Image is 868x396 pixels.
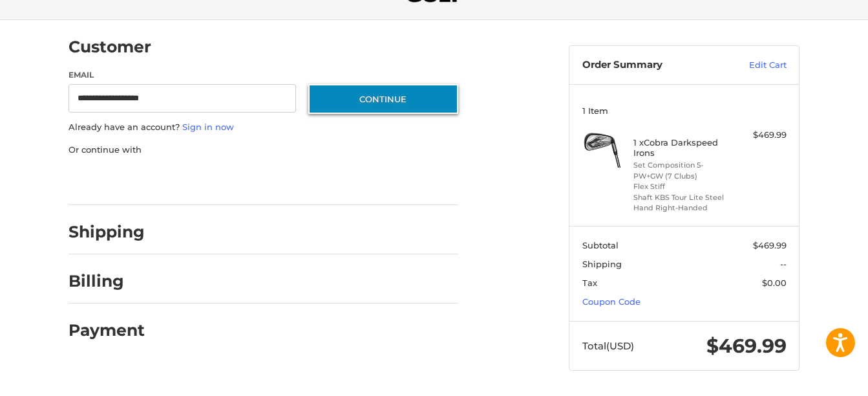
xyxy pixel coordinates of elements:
a: Sign in now [182,122,234,132]
a: Edit Cart [721,59,787,72]
span: Shipping [582,259,622,269]
label: Email [69,69,296,81]
h2: Customer [69,37,151,57]
a: Coupon Code [582,296,640,307]
iframe: PayPal-paylater [174,169,271,192]
li: Flex Stiff [633,181,732,192]
iframe: PayPal-paypal [65,169,162,192]
h2: Billing [69,271,144,291]
li: Hand Right-Handed [633,203,732,214]
span: Subtotal [582,240,619,250]
h3: 1 Item [582,105,787,116]
iframe: PayPal-venmo [284,169,381,192]
span: Total (USD) [582,340,634,352]
span: $469.99 [706,334,787,358]
span: $0.00 [762,278,787,288]
h2: Shipping [69,222,145,242]
h4: 1 x Cobra Darkspeed Irons [633,137,732,159]
button: Continue [308,84,458,114]
span: $469.99 [753,240,787,250]
span: Tax [582,278,597,288]
h2: Payment [69,320,145,340]
h3: Order Summary [582,59,721,72]
div: $469.99 [736,129,787,142]
p: Already have an account? [69,121,458,134]
li: Shaft KBS Tour Lite Steel [633,192,732,203]
span: -- [780,259,787,269]
p: Or continue with [69,144,458,157]
li: Set Composition 5-PW+GW (7 Clubs) [633,160,732,181]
